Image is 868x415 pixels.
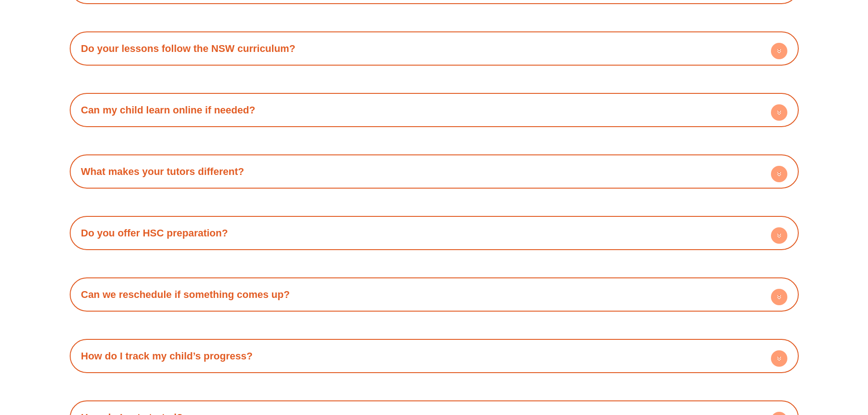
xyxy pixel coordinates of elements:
div: How do I track my child’s progress? [74,343,794,369]
a: Can my child learn online if needed? [81,104,256,116]
div: Do your lessons follow the NSW curriculum? [74,36,794,61]
div: Do you offer HSC preparation? [74,220,794,246]
a: Can we reschedule if something comes up? [81,289,290,300]
div: Can we reschedule if something comes up? [74,282,794,307]
iframe: Chat Widget [716,312,868,415]
div: Can my child learn online if needed? [74,97,794,123]
div: What makes your tutors different? [74,159,794,184]
a: How do I track my child’s progress? [81,350,253,362]
a: Do your lessons follow the NSW curriculum? [81,43,296,54]
a: What makes your tutors different? [81,166,244,177]
a: Do you offer HSC preparation? [81,227,228,239]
